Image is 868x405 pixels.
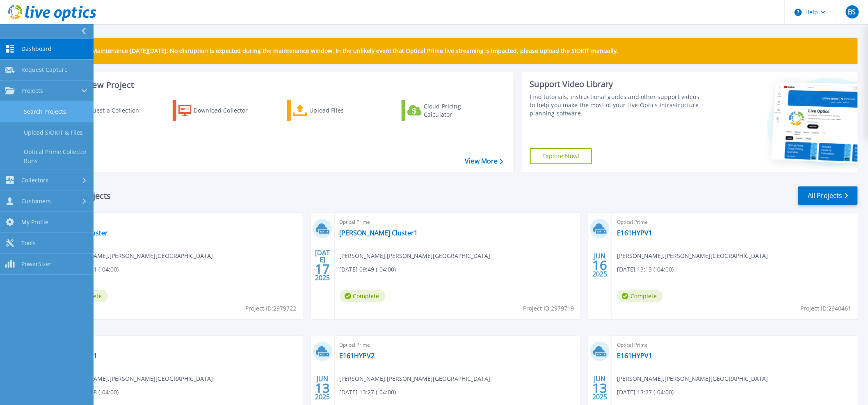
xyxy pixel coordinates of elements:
span: Optical Prime [617,218,853,227]
a: Upload Files [287,100,379,121]
span: Optical Prime [62,218,298,227]
a: View More [465,157,503,165]
span: Request Capture [21,66,68,74]
a: E161HYPV1 [617,352,652,360]
span: Project ID: 2940461 [801,304,852,313]
p: Scheduled Maintenance [DATE][DATE]: No disruption is expected during the maintenance window. In t... [61,48,619,54]
span: [DATE] 13:27 (-04:00) [617,388,674,397]
span: Project ID: 2979722 [246,304,297,313]
span: [PERSON_NAME] , [PERSON_NAME][GEOGRAPHIC_DATA] [62,251,213,260]
a: Request a Collection [58,100,150,121]
span: 17 [315,265,330,272]
div: Find tutorials, instructional guides and other support videos to help you make the most of your L... [530,93,702,117]
span: Tools [21,239,36,247]
a: Cloud Pricing Calculator [402,100,493,121]
div: Support Video Library [530,79,702,90]
div: Request a Collection [82,102,147,119]
div: Cloud Pricing Calculator [424,102,489,119]
span: 13 [593,384,608,391]
a: E161HYPV2 [340,352,375,360]
span: Optical Prime [617,341,853,350]
span: Projects [21,87,43,94]
a: All Projects [798,186,858,205]
div: JUN 2025 [315,373,330,403]
div: JUN 2025 [592,250,608,280]
h3: Start a New Project [58,81,503,90]
span: Complete [617,290,663,302]
a: [PERSON_NAME] Cluster1 [340,229,418,237]
div: JUN 2025 [592,373,608,403]
span: Optical Prime [340,341,576,350]
span: Dashboard [21,45,52,53]
span: 13 [315,384,330,391]
span: [PERSON_NAME] , [PERSON_NAME][GEOGRAPHIC_DATA] [617,374,768,383]
span: [DATE] 13:13 (-04:00) [617,265,674,274]
a: E161HYPV1 [617,229,652,237]
span: Optical Prime [62,341,298,350]
div: Upload Files [310,102,375,119]
span: Complete [340,290,386,302]
span: 16 [593,262,608,269]
span: [DATE] 09:49 (-04:00) [340,265,396,274]
span: [PERSON_NAME] , [PERSON_NAME][GEOGRAPHIC_DATA] [340,374,491,383]
span: [DATE] 13:27 (-04:00) [340,388,396,397]
div: Download Collector [194,102,259,119]
span: PowerSizer [21,260,52,268]
span: Collectors [21,177,48,184]
span: Customers [21,198,51,205]
div: [DATE] 2025 [315,250,330,280]
span: BS [848,9,856,15]
span: Optical Prime [340,218,576,227]
span: [PERSON_NAME] , [PERSON_NAME][GEOGRAPHIC_DATA] [62,374,213,383]
a: Explore Now! [530,148,592,164]
span: My Profile [21,219,48,226]
a: Download Collector [173,100,264,121]
span: [PERSON_NAME] , [PERSON_NAME][GEOGRAPHIC_DATA] [617,251,768,260]
span: Project ID: 2979719 [523,304,574,313]
span: [PERSON_NAME] , [PERSON_NAME][GEOGRAPHIC_DATA] [340,251,491,260]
